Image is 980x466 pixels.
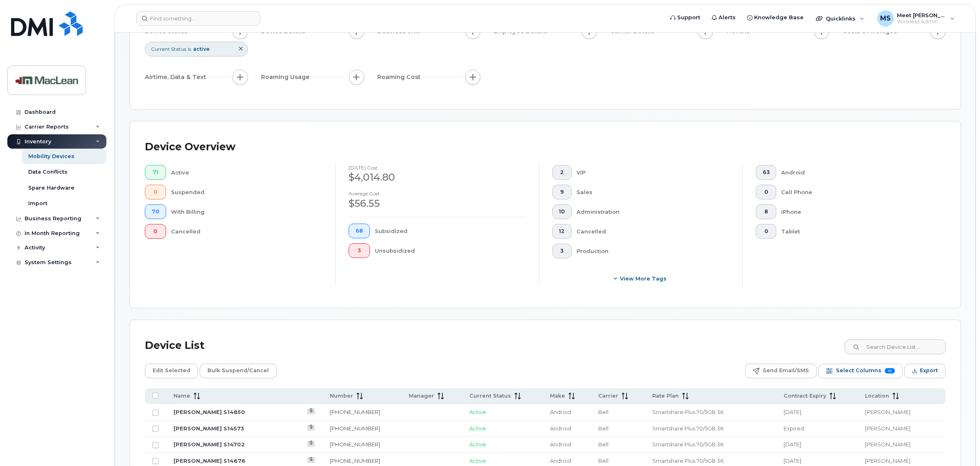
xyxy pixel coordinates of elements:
span: Bell [598,425,608,432]
div: Sales [577,185,729,199]
span: Android [550,457,571,464]
span: MS [880,14,891,23]
span: Smartshare Plus 70/5GB 36 [652,409,723,415]
a: Alerts [706,9,741,26]
div: $4,014.80 [349,170,525,184]
span: 0 [763,189,770,195]
span: 0 [763,228,770,235]
span: [PERSON_NAME] [865,441,910,448]
span: Active [469,441,486,448]
span: Current Status [151,45,186,52]
span: [PERSON_NAME] [865,457,910,464]
span: Bell [598,409,608,415]
a: [PHONE_NUMBER] [330,425,380,432]
button: Send Email/SMS [745,364,817,378]
div: $56.55 [349,197,525,210]
span: Airtime, Data & Text [145,73,209,81]
span: is [188,45,191,52]
div: Android [781,165,933,180]
div: Device Overview [145,136,235,158]
button: 0 [756,224,777,239]
span: Edit Selected [153,364,190,377]
span: Current Status [469,392,511,400]
a: Knowledge Base [741,9,809,26]
span: Make [550,392,565,400]
span: Carrier [598,392,618,400]
a: [PERSON_NAME] S14850 [173,409,245,415]
span: Name [173,392,190,400]
span: 2 [559,169,565,176]
span: Support [677,14,700,22]
span: Manager [409,392,434,400]
h4: [DATE] cost [349,165,525,170]
button: 10 [552,204,572,219]
div: Administration [577,204,729,219]
button: 0 [756,185,777,199]
div: Suspended [171,185,322,199]
span: Active [469,425,486,432]
span: 9 [559,189,565,195]
span: Android [550,409,571,415]
button: 8 [756,204,777,219]
div: Meet Shah [872,10,960,27]
h4: Average cost [349,191,525,196]
button: 9 [552,185,572,199]
span: 71 [152,169,159,176]
span: Quicklinks [826,15,856,22]
span: Alerts [719,14,736,22]
span: 70 [152,208,159,215]
a: View Last Bill [307,425,315,431]
button: 2 [552,165,572,180]
a: View Last Bill [307,457,315,463]
span: active [193,46,210,52]
div: Cancelled [171,224,322,239]
a: [PERSON_NAME] S14573 [173,425,244,432]
button: 0 [145,224,166,239]
span: [DATE] [784,409,801,415]
span: 68 [356,228,363,234]
div: Unsubsidized [375,243,526,258]
div: Cancelled [577,224,729,239]
span: 10 [885,368,895,373]
div: VIP [577,165,729,180]
button: Bulk Suspend/Cancel [200,364,277,378]
span: Rate Plan [652,392,679,400]
span: Active [469,457,486,464]
span: Meet [PERSON_NAME] [897,12,946,18]
span: Smartshare Plus 70/5GB 36 [652,457,723,464]
span: Android [550,441,571,448]
input: Search Device List ... [845,339,946,354]
a: View Last Bill [307,408,315,414]
button: 12 [552,224,572,239]
span: Contract Expiry [784,392,826,400]
span: Knowledge Base [754,14,804,22]
span: 12 [559,228,565,235]
span: 3 [559,248,565,254]
span: 3 [356,247,363,254]
span: Bulk Suspend/Cancel [207,364,269,377]
span: [DATE] [784,441,801,448]
a: [PERSON_NAME] S14702 [173,441,245,448]
button: Export [904,364,946,378]
span: Expired [784,425,804,432]
button: 71 [145,165,166,180]
button: Edit Selected [145,364,198,378]
span: Number [330,392,353,400]
button: View more tags [552,271,729,286]
input: Find something... [136,11,260,26]
button: 3 [552,244,572,258]
span: Wireless Admin [897,18,946,25]
span: Smartshare Plus 70/5GB 36 [652,425,723,432]
div: Device List [145,335,205,356]
a: [PHONE_NUMBER] [330,409,380,415]
span: Roaming Cost [377,73,423,81]
a: [PERSON_NAME] S14676 [173,457,246,464]
div: Cell Phone [781,185,933,199]
button: 3 [349,243,370,258]
div: iPhone [781,204,933,219]
span: Bell [598,457,608,464]
span: 10 [559,208,565,215]
div: Quicklinks [810,10,870,27]
span: Location [865,392,889,400]
a: View Last Bill [307,441,315,447]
